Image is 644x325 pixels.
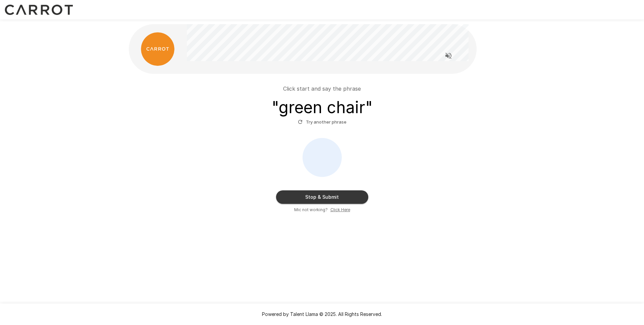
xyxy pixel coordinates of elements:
[8,311,636,318] p: Powered by Talent Llama © 2025. All Rights Reserved.
[272,98,373,117] h3: " green chair "
[141,32,174,66] img: carrot_logo.png
[442,49,455,62] button: Read questions aloud
[330,207,350,212] u: Click Here
[276,190,368,204] button: Stop & Submit
[283,85,361,93] p: Click start and say the phrase
[296,117,348,127] button: Try another phrase
[294,206,328,213] span: Mic not working?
